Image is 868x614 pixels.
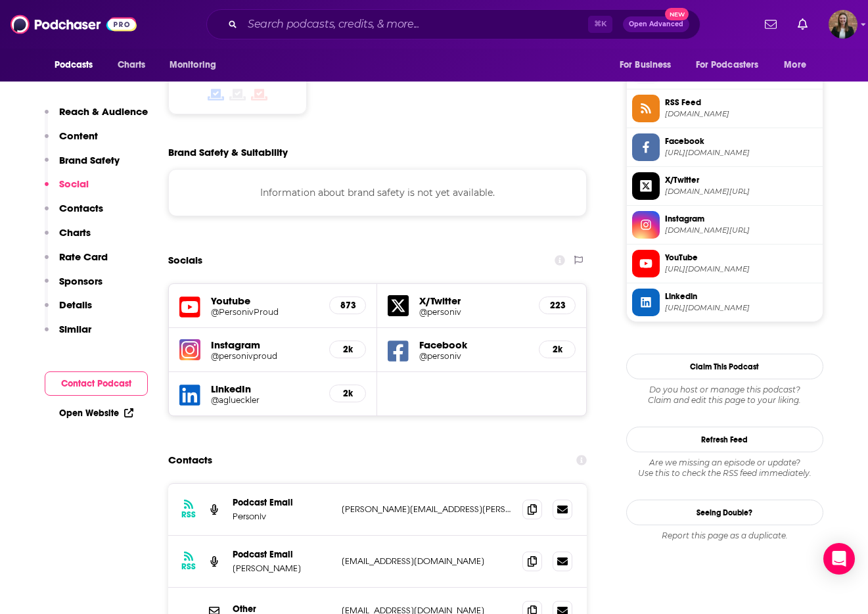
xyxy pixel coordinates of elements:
[550,300,564,311] h5: 223
[59,202,103,214] p: Contacts
[419,295,528,307] h5: X/Twitter
[211,339,319,351] h5: Instagram
[59,105,148,118] p: Reach & Audience
[170,56,216,74] span: Monitoring
[620,56,672,74] span: For Business
[181,509,196,520] h3: RSS
[665,252,817,264] span: YouTube
[342,555,513,567] p: [EMAIL_ADDRESS][DOMAIN_NAME]
[823,543,855,575] div: Open Intercom Messenger
[760,13,782,35] a: Show notifications dropdown
[59,323,91,335] p: Similar
[665,148,817,158] span: https://www.facebook.com/personiv
[233,549,331,560] p: Podcast Email
[59,130,98,142] p: Content
[59,154,120,166] p: Brand Safety
[45,177,89,202] button: Social
[623,16,689,32] button: Open AdvancedNew
[59,250,108,263] p: Rate Card
[242,14,588,35] input: Search podcasts, credits, & more...
[45,53,110,78] button: open menu
[109,53,154,78] a: Charts
[45,202,103,226] button: Contacts
[45,130,98,154] button: Content
[340,300,355,311] h5: 873
[233,511,331,522] p: Personiv
[665,291,817,302] span: Linkedin
[340,344,355,355] h5: 2k
[632,95,817,122] a: RSS Feed[DOMAIN_NAME]
[687,53,778,78] button: open menu
[419,351,528,361] a: @personiv
[211,395,319,405] a: @aglueckler
[233,563,331,574] p: [PERSON_NAME]
[59,275,103,287] p: Sponsors
[168,169,587,216] div: Information about brand safety is not yet available.
[665,135,817,147] span: Facebook
[792,13,813,35] a: Show notifications dropdown
[59,408,133,419] a: Open Website
[665,109,817,119] span: feeds.fame.so
[632,133,817,161] a: Facebook[URL][DOMAIN_NAME]
[665,174,817,186] span: X/Twitter
[665,264,817,274] span: https://www.youtube.com/@PersonivProud
[665,303,817,313] span: https://www.linkedin.com/in/aglueckler
[626,354,823,379] button: Claim This Podcast
[784,56,806,74] span: More
[588,16,612,33] span: ⌘ K
[632,172,817,200] a: X/Twitter[DOMAIN_NAME][URL]
[59,226,91,239] p: Charts
[829,10,857,39] img: User Profile
[626,385,823,406] div: Claim and edit this page to your liking.
[45,105,148,130] button: Reach & Audience
[632,250,817,277] a: YouTube[URL][DOMAIN_NAME]
[160,53,233,78] button: open menu
[665,8,689,20] span: New
[626,500,823,525] a: Seeing Double?
[233,497,331,508] p: Podcast Email
[211,351,319,361] a: @personivproud
[45,275,103,299] button: Sponsors
[55,56,93,74] span: Podcasts
[626,385,823,395] span: Do you host or manage this podcast?
[665,97,817,108] span: RSS Feed
[632,289,817,316] a: Linkedin[URL][DOMAIN_NAME]
[45,298,92,323] button: Details
[340,388,355,399] h5: 2k
[626,458,823,479] div: Are we missing an episode or update? Use this to check the RSS feed immediately.
[179,339,200,360] img: iconImage
[211,383,319,395] h5: LinkedIn
[45,323,91,347] button: Similar
[829,10,857,39] button: Show profile menu
[45,226,91,250] button: Charts
[168,146,288,158] h2: Brand Safety & Suitability
[665,213,817,225] span: Instagram
[610,53,688,78] button: open menu
[59,177,89,190] p: Social
[665,225,817,235] span: instagram.com/personivproud
[419,307,528,317] a: @personiv
[626,531,823,541] div: Report this page as a duplicate.
[11,12,137,37] img: Podchaser - Follow, Share and Rate Podcasts
[629,21,683,28] span: Open Advanced
[181,561,196,572] h3: RSS
[626,427,823,452] button: Refresh Feed
[59,298,92,311] p: Details
[419,339,528,351] h5: Facebook
[775,53,823,78] button: open menu
[168,448,212,473] h2: Contacts
[45,154,120,178] button: Brand Safety
[632,211,817,239] a: Instagram[DOMAIN_NAME][URL]
[211,307,319,317] a: @PersonivProud
[206,9,700,39] div: Search podcasts, credits, & more...
[118,56,146,74] span: Charts
[829,10,857,39] span: Logged in as k_burns
[550,344,564,355] h5: 2k
[342,504,513,515] p: [PERSON_NAME][EMAIL_ADDRESS][PERSON_NAME][DOMAIN_NAME]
